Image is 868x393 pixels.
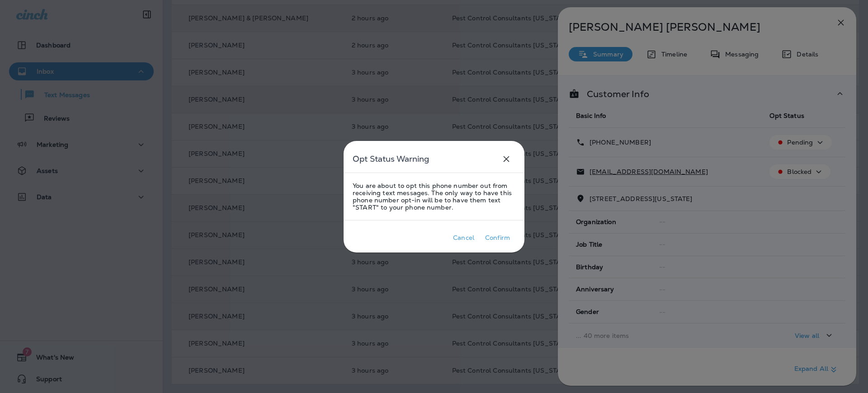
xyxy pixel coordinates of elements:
[353,182,515,211] p: You are about to opt this phone number out from receiving text messages. The only way to have thi...
[453,234,474,241] div: Cancel
[353,152,429,166] h5: Opt Status Warning
[480,229,515,246] button: Confirm
[485,234,510,241] div: Confirm
[497,150,515,168] button: close
[448,229,480,246] button: Cancel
